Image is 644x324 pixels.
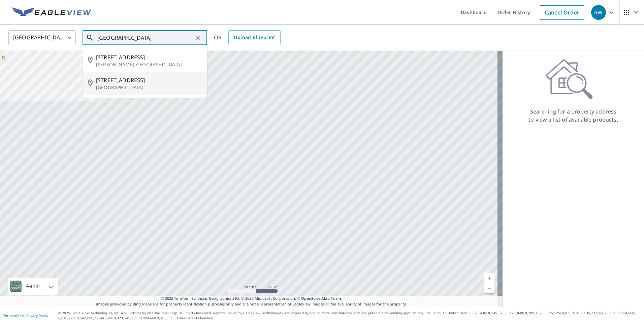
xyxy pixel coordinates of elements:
button: Clear [193,33,203,42]
div: Aerial [8,278,58,295]
a: Current Level 5, Zoom In [484,273,494,283]
p: © 2025 Eagle View Technologies, Inc. and Pictometry International Corp. All Rights Reserved. Repo... [58,311,641,321]
p: Searching for a property address to view a list of available products. [528,107,618,124]
a: Upload Blueprint [228,30,280,45]
a: OpenStreetMap [301,296,329,301]
span: [STREET_ADDRESS] [96,76,202,84]
div: Aerial [24,278,42,295]
p: [GEOGRAPHIC_DATA] [96,84,202,91]
a: Terms of Use [3,313,24,318]
a: Privacy Policy [26,313,48,318]
span: Upload Blueprint [234,33,275,42]
a: Cancel Order [539,5,585,20]
span: [STREET_ADDRESS] [96,53,202,61]
input: Search by address or latitude-longitude [97,28,193,47]
a: Current Level 5, Zoom Out [484,283,494,293]
div: [GEOGRAPHIC_DATA] [8,28,76,47]
img: EV Logo [12,7,92,18]
a: Terms [331,296,342,301]
p: | [3,314,48,318]
p: [PERSON_NAME][GEOGRAPHIC_DATA] [96,61,202,68]
div: OR [214,30,281,45]
div: RW [591,5,606,20]
span: © 2025 TomTom, Earthstar Geographics SIO, © 2025 Microsoft Corporation, © [161,296,342,301]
